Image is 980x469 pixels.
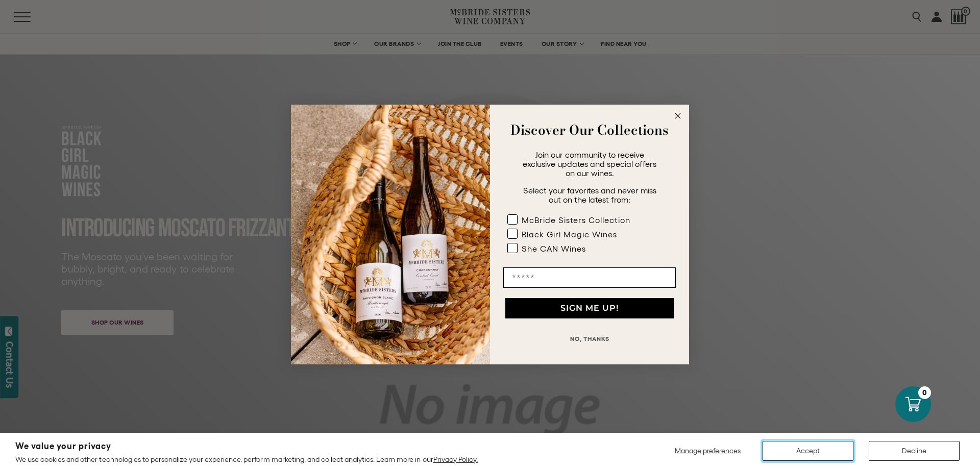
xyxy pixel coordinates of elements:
[15,455,478,464] p: We use cookies and other technologies to personalize your experience, perform marketing, and coll...
[523,150,656,178] span: Join our community to receive exclusive updates and special offers on our wines.
[510,120,669,140] strong: Discover Our Collections
[669,441,747,461] button: Manage preferences
[503,267,676,288] input: Email
[15,442,478,451] h2: We value your privacy
[503,329,676,349] button: NO, THANKS
[763,441,853,461] button: Accept
[675,447,741,455] span: Manage preferences
[291,105,490,364] img: 42653730-7e35-4af7-a99d-12bf478283cf.jpeg
[918,386,931,399] div: 0
[505,298,674,318] button: SIGN ME UP!
[522,230,617,239] div: Black Girl Magic Wines
[522,244,586,253] div: She CAN Wines
[672,110,684,122] button: Close dialog
[869,441,960,461] button: Decline
[523,186,656,204] span: Select your favorites and never miss out on the latest from:
[522,215,630,225] div: McBride Sisters Collection
[433,455,478,463] a: Privacy Policy.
